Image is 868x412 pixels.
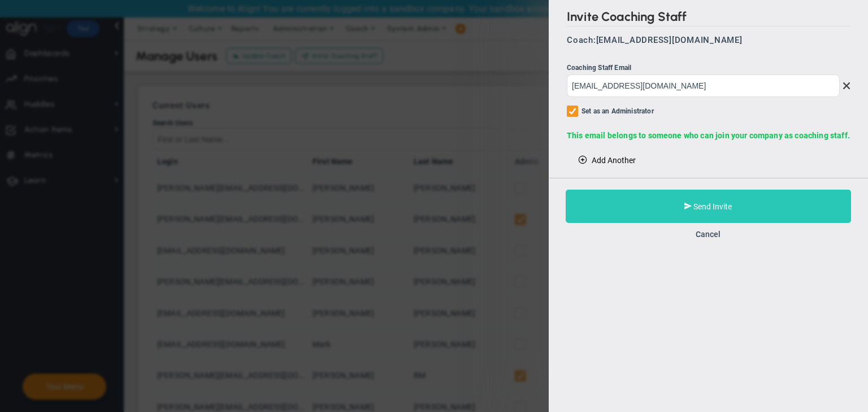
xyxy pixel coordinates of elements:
[567,151,647,169] button: Add Another
[696,230,721,239] button: Cancel
[694,202,732,211] span: Send Invite
[581,106,654,119] span: Set as an Administrator
[567,35,850,45] h3: Coach:
[567,63,850,73] div: Coaching Staff Email
[567,9,850,27] h2: Invite Coaching Staff
[596,35,743,45] span: [EMAIL_ADDRESS][DOMAIN_NAME]
[567,131,850,140] span: This email belongs to someone who can join your company as coaching staff.
[566,190,851,223] button: Send Invite
[592,156,636,165] span: Add Another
